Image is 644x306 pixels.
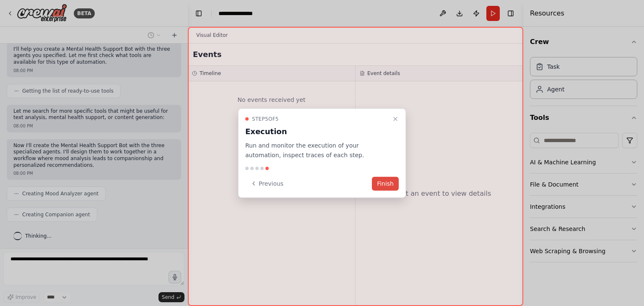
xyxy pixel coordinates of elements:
[193,8,205,19] button: Hide left sidebar
[245,176,288,190] button: Previous
[245,141,389,160] p: Run and monitor the execution of your automation, inspect traces of each step.
[372,176,399,190] button: Finish
[245,126,389,137] h3: Execution
[252,116,279,122] span: Step 5 of 5
[390,114,400,124] button: Close walkthrough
